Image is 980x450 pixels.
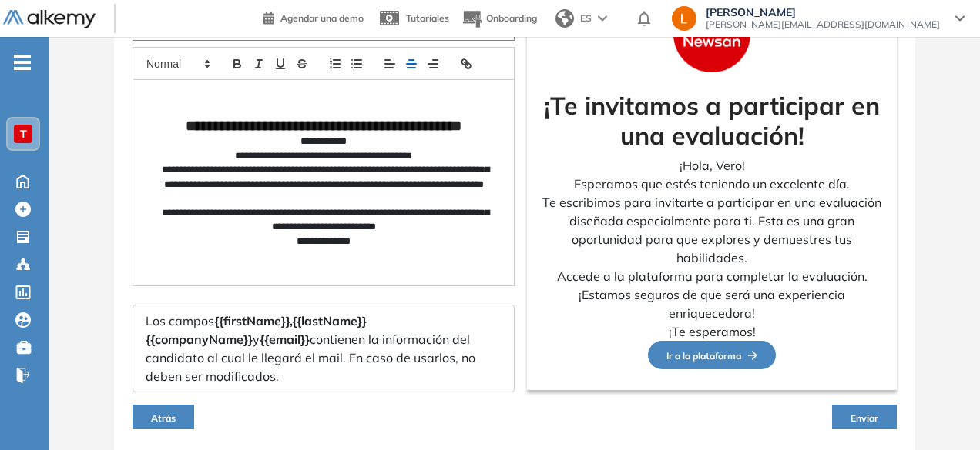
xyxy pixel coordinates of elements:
span: Enviar [851,412,878,424]
button: Atrás [133,405,194,429]
span: Tutoriales [406,12,449,24]
button: Enviar [832,405,897,429]
span: Agendar una demo [280,12,364,24]
span: Onboarding [486,12,537,24]
strong: ¡Te invitamos a participar en una evaluación! [544,90,880,150]
span: Ir a la plataforma [666,350,757,362]
span: ES [580,12,592,25]
img: Logo [3,10,96,29]
span: [PERSON_NAME] [706,6,940,18]
p: Accede a la plataforma para completar la evaluación. ¡Estamos seguros de que será una experiencia... [539,267,884,322]
span: {{firstName}}, [214,313,292,328]
span: Atrás [151,412,176,424]
i: - [14,61,31,64]
span: T [20,128,27,140]
span: {{companyName}} [146,332,253,347]
span: {{lastName}} [292,313,367,328]
button: Ir a la plataformaFlecha [648,341,776,369]
button: Onboarding [461,2,537,35]
p: Esperamos que estés teniendo un excelente día. [539,175,884,193]
img: Flecha [741,351,757,360]
div: Los campos y contienen la información del candidato al cual le llegará el mail. En caso de usarlo... [133,305,515,392]
a: Agendar una demo [263,8,364,26]
p: Te escribimos para invitarte a participar en una evaluación diseñada especialmente para ti. Esta ... [539,193,884,267]
img: arrow [598,15,607,22]
img: world [555,9,574,28]
span: [PERSON_NAME][EMAIL_ADDRESS][DOMAIN_NAME] [706,18,940,31]
p: ¡Te esperamos! [539,322,884,341]
p: ¡Hola, Vero! [539,156,884,175]
span: {{email}} [260,332,310,347]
